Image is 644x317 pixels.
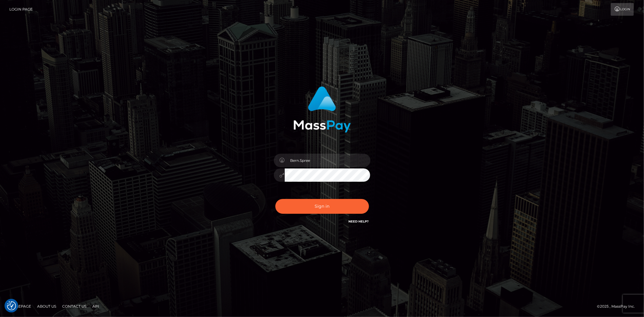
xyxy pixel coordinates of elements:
[285,154,370,167] input: Username...
[60,302,89,311] a: Contact Us
[90,302,101,311] a: API
[7,302,34,311] a: Homepage
[349,219,369,223] a: Need Help?
[9,3,33,16] a: Login Page
[7,301,16,310] img: Revisit consent button
[275,199,369,214] button: Sign in
[597,303,639,310] div: © 2025 , MassPay Inc.
[35,302,59,311] a: About Us
[293,86,351,133] img: MassPay Login
[7,301,16,310] button: Consent Preferences
[611,3,634,16] a: Login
